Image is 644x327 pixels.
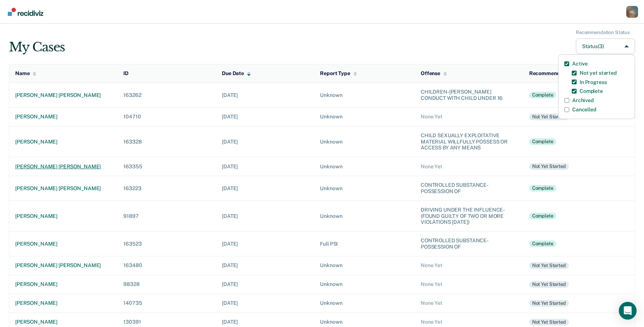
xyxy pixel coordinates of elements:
[626,6,638,18] div: H L
[15,185,111,192] div: [PERSON_NAME] [PERSON_NAME]
[529,213,556,219] div: Complete
[619,302,637,320] div: Open Intercom Messenger
[572,97,594,104] label: Archived
[117,157,216,176] td: 163355
[421,207,517,225] div: DRIVING UNDER THE INFLUENCE-(FOUND GUILTY OF TWO OR MORE VIOLATIONS [DATE])
[15,319,111,325] div: [PERSON_NAME]
[421,114,517,120] div: None Yet
[8,8,43,16] img: Recidiviz
[421,281,517,287] div: None Yet
[15,213,111,219] div: [PERSON_NAME]
[529,163,569,170] div: Not yet started
[216,275,314,294] td: [DATE]
[117,232,216,256] td: 163523
[216,294,314,313] td: [DATE]
[314,232,415,256] td: Full PSI
[421,132,517,151] div: CHILD SEXUALLY EXPLOITATIVE MATERIAL WILLFULLY POSSESS OR ACCESS BY ANY MEANS
[421,163,517,170] div: None Yet
[216,126,314,157] td: [DATE]
[529,92,556,98] div: Complete
[216,232,314,256] td: [DATE]
[421,319,517,325] div: None Yet
[216,107,314,126] td: [DATE]
[216,83,314,108] td: [DATE]
[320,70,357,77] div: Report Type
[529,114,569,120] div: Not yet started
[117,107,216,126] td: 104710
[15,241,111,247] div: [PERSON_NAME]
[314,256,415,275] td: Unknown
[314,126,415,157] td: Unknown
[529,262,569,269] div: Not yet started
[314,83,415,108] td: Unknown
[314,176,415,201] td: Unknown
[117,83,216,108] td: 163262
[117,176,216,201] td: 163223
[529,319,569,326] div: Not yet started
[216,176,314,201] td: [DATE]
[117,294,216,313] td: 140735
[314,107,415,126] td: Unknown
[529,138,556,145] div: Complete
[9,40,65,55] div: My Cases
[421,182,517,195] div: CONTROLLED SUBSTANCE-POSSESSION OF
[576,38,635,54] button: Status(3)
[117,256,216,275] td: 163480
[15,163,111,170] div: [PERSON_NAME] [PERSON_NAME]
[15,262,111,269] div: [PERSON_NAME] [PERSON_NAME]
[580,88,603,94] label: Complete
[580,70,617,76] label: Not yet started
[626,6,638,18] button: Profile dropdown button
[529,240,556,247] div: Complete
[572,107,596,113] label: Cancelled
[314,294,415,313] td: Unknown
[216,256,314,275] td: [DATE]
[314,200,415,231] td: Unknown
[529,281,569,288] div: Not yet started
[15,139,111,145] div: [PERSON_NAME]
[421,262,517,269] div: None Yet
[15,300,111,306] div: [PERSON_NAME]
[421,237,517,250] div: CONTROLLED SUBSTANCE-POSSESSION OF
[117,126,216,157] td: 163328
[572,61,588,67] label: Active
[216,157,314,176] td: [DATE]
[15,281,111,287] div: [PERSON_NAME]
[576,30,630,36] div: Recommendation Status
[222,70,251,77] div: Due Date
[529,70,597,77] div: Recommendation Status
[216,200,314,231] td: [DATE]
[580,79,607,85] label: In Progress
[117,275,216,294] td: 98328
[123,70,129,77] div: ID
[314,157,415,176] td: Unknown
[529,300,569,307] div: Not yet started
[421,300,517,306] div: None Yet
[421,89,517,101] div: CHILDREN-[PERSON_NAME] CONDUCT WITH CHILD UNDER 16
[529,185,556,192] div: Complete
[15,114,111,120] div: [PERSON_NAME]
[117,200,216,231] td: 91897
[421,70,447,77] div: Offense
[15,92,111,98] div: [PERSON_NAME] [PERSON_NAME]
[314,275,415,294] td: Unknown
[15,70,36,77] div: Name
